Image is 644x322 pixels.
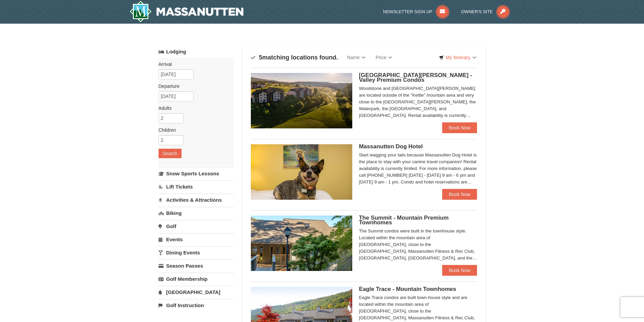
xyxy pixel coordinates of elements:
[159,299,234,312] a: Golf Instruction
[159,46,234,58] a: Lodging
[359,143,423,150] span: Massanutten Dog Hotel
[359,85,477,119] div: Woodstone and [GEOGRAPHIC_DATA][PERSON_NAME] are located outside of the "Kettle" mountain area an...
[159,194,234,206] a: Activities & Attractions
[442,122,477,133] a: Book Now
[359,72,472,83] span: [GEOGRAPHIC_DATA][PERSON_NAME] - Valley Premium Condos
[251,73,352,128] img: 19219041-4-ec11c166.jpg
[251,54,338,61] h4: matching locations found.
[159,127,229,133] label: Children
[461,9,510,14] a: Owner's Site
[435,52,480,63] a: My Itinerary
[159,286,234,298] a: [GEOGRAPHIC_DATA]
[159,180,234,193] a: Lift Tickets
[129,1,244,22] img: Massanutten Resort Logo
[159,149,182,158] button: Search
[129,1,244,22] a: Massanutten Resort
[159,246,234,259] a: Dining Events
[251,144,352,200] img: 27428181-5-81c892a3.jpg
[371,51,397,64] a: Price
[159,167,234,180] a: Snow Sports Lessons
[359,215,449,226] span: The Summit - Mountain Premium Townhomes
[159,83,229,90] label: Departure
[159,207,234,219] a: Biking
[383,9,432,14] span: Newsletter Sign Up
[359,286,456,292] span: Eagle Trace - Mountain Townhomes
[251,216,352,271] img: 19219034-1-0eee7e00.jpg
[159,233,234,246] a: Events
[259,54,262,61] span: 5
[159,259,234,272] a: Season Passes
[359,152,477,185] div: Start wagging your tails because Massanutten Dog Hotel is the place to stay with your canine trav...
[383,9,449,14] a: Newsletter Sign Up
[442,189,477,200] a: Book Now
[159,220,234,232] a: Golf
[461,9,493,14] span: Owner's Site
[359,228,477,262] div: The Summit condos were built in the townhouse style. Located within the mountain area of [GEOGRAP...
[442,265,477,276] a: Book Now
[159,61,229,68] label: Arrival
[159,105,229,112] label: Adults
[342,51,371,64] a: Name
[159,273,234,285] a: Golf Membership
